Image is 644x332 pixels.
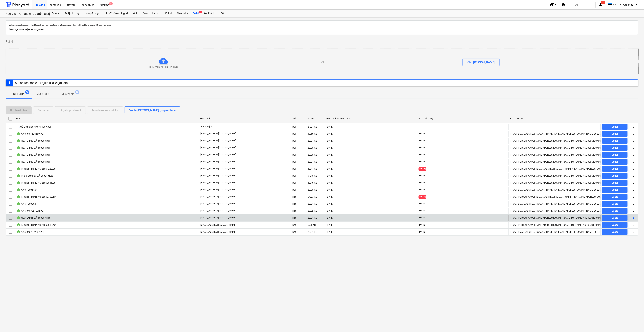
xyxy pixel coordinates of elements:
[200,230,236,233] p: [EMAIL_ADDRESS][DOMAIN_NAME]
[308,175,317,177] div: 91.75 KB
[418,117,507,120] div: Maksetähtaeg
[510,117,599,120] div: Kommentaar
[200,195,236,198] p: [EMAIL_ADDRESS][DOMAIN_NAME]
[200,153,236,156] p: [EMAIL_ADDRESS][DOMAIN_NAME]
[17,188,20,191] div: Andmed failist loetud
[17,195,20,198] div: Andmed failist loetud
[602,194,628,200] button: Vaata
[17,160,50,163] div: NBG_Ehitus_OÃ_100056.pdf
[602,208,628,214] button: Vaata
[62,92,74,96] p: Mustandid
[292,224,296,226] div: pdf
[17,125,20,128] div: Andmete lugemine failist pooleli
[602,145,628,151] button: Vaata
[308,203,317,205] div: 29.21 KB
[612,216,618,220] div: Vaata
[292,132,296,135] div: pdf
[419,188,426,191] span: [DATE]
[17,209,45,212] div: Arve_0457621202.PDF
[602,131,628,137] button: Vaata
[6,12,45,16] div: Roela rahvamaja energiatõhususe ehitustööd [ROELA]
[17,139,20,142] div: Andmed failist loetud
[141,10,163,17] a: Ostutellimused
[419,202,426,205] span: [DATE]
[602,159,628,165] button: Vaata
[327,203,333,205] div: [DATE]
[17,139,50,142] div: NBG_Ehitus_OÃ_100053.pdf
[218,10,231,17] a: Sätted
[17,230,20,233] div: Andmed failist loetud
[17,132,45,135] div: Arve_0457626669.PDF
[327,182,333,184] div: [DATE]
[602,166,628,172] button: Vaata
[612,181,618,185] div: Vaata
[327,175,333,177] div: [DATE]
[81,10,103,17] div: Hinnapäringud
[510,125,511,128] div: -
[292,189,296,191] div: pdf
[602,222,628,228] button: Vaata
[200,223,236,226] p: [EMAIL_ADDRESS][DOMAIN_NAME]
[419,146,426,149] span: [DATE]
[200,209,236,212] p: [EMAIL_ADDRESS][DOMAIN_NAME]
[63,10,81,17] a: Tellija leping
[109,2,113,5] span: 4
[612,160,618,164] div: Vaata
[308,146,317,149] div: 29.25 KB
[602,180,628,186] button: Vaata
[103,10,130,17] a: Alltöövõtulepingud
[419,174,426,177] span: [DATE]
[308,196,317,198] div: 54.83 KB
[419,153,426,156] span: [DATE]
[199,11,202,13] span: 9+
[125,106,180,114] button: Vaata [PERSON_NAME] grupeerituna
[36,92,49,96] p: Muud failid
[200,139,236,142] p: [EMAIL_ADDRESS][DOMAIN_NAME]
[200,188,236,191] p: [EMAIL_ADDRESS][DOMAIN_NAME]
[9,28,635,32] p: [EMAIL_ADDRESS][DOMAIN_NAME]
[292,161,296,163] div: pdf
[50,10,63,17] div: Eelarve
[612,132,618,136] div: Vaata
[6,39,13,44] span: Failid
[17,153,20,156] div: Andmed failist loetud
[190,10,201,17] div: Failid
[419,209,426,212] span: [DATE]
[17,125,51,128] div: OÜ Demolice Arve nr 1097.pdf
[308,189,317,191] div: 29.25 KB
[327,153,333,156] div: [DATE]
[292,146,296,149] div: pdf
[327,210,333,212] div: [DATE]
[308,231,317,233] div: 29.31 KB
[292,210,296,212] div: pdf
[17,209,20,212] div: Andmed failist loetud
[292,217,296,219] div: pdf
[612,139,618,143] div: Vaata
[419,223,426,226] span: [DATE]
[419,216,426,219] span: [DATE]
[602,124,628,130] button: Vaata
[200,216,236,219] p: [EMAIL_ADDRESS][DOMAIN_NAME]
[612,202,618,206] div: Vaata
[200,160,236,163] p: [EMAIL_ADDRESS][DOMAIN_NAME]
[419,230,426,233] span: [DATE]
[174,10,190,17] div: Sissetulek
[17,230,45,233] div: Arve_0457572367.PDF
[327,132,333,135] div: [DATE]
[130,10,141,17] a: Aktid
[16,117,197,120] div: Nimi
[308,161,317,163] div: 29.21 KB
[292,117,304,120] div: Tüüp
[17,216,50,219] div: NBG_Ehitus_OÃ_100057.pdf
[602,229,628,235] button: Vaata
[612,146,618,150] div: Vaata
[6,49,639,76] div: Proovi mõni fail siia lohistadavõiOtsi [PERSON_NAME]
[17,174,54,177] div: Rapid_Security_OÃ_2508406.pdf
[612,195,618,199] div: Vaata
[612,167,618,171] div: Vaata
[201,10,218,17] div: Analüütika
